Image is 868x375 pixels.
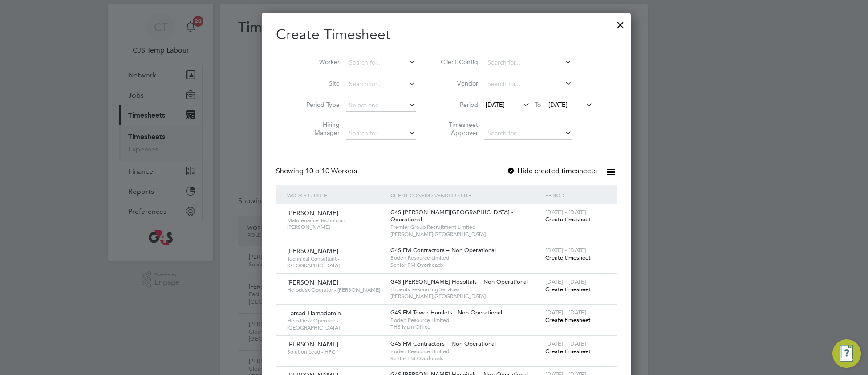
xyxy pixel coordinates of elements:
label: Client Config [438,58,478,66]
span: THS Main Office [390,323,541,330]
span: [DATE] - [DATE] [545,246,586,254]
span: [DATE] - [DATE] [545,278,586,285]
input: Search for... [346,78,416,90]
span: Boden Resource Limited [390,348,541,355]
span: Premier Group Recruitment Limited [390,224,541,231]
span: [DATE] - [DATE] [545,208,586,216]
span: [PERSON_NAME] [287,340,338,348]
span: G4S FM Contractors – Non Operational [390,246,496,254]
label: Timesheet Approver [438,121,478,137]
span: To [532,99,544,110]
span: [PERSON_NAME][GEOGRAPHIC_DATA] [390,231,541,238]
label: Hide created timesheets [507,167,597,175]
input: Search for... [484,78,572,90]
span: [PERSON_NAME] [287,278,338,286]
span: [DATE] [486,101,505,109]
span: Helpdesk Operator - [PERSON_NAME] [287,286,384,293]
span: [PERSON_NAME] [287,209,338,217]
span: [PERSON_NAME][GEOGRAPHIC_DATA] [390,293,541,300]
input: Search for... [346,127,416,140]
span: G4S [PERSON_NAME][GEOGRAPHIC_DATA] - Operational [390,208,513,224]
span: Senior FM Overheads [390,261,541,269]
label: Period Type [300,101,340,109]
input: Search for... [484,127,572,140]
button: Engage Resource Center [832,339,861,368]
span: Create timesheet [545,216,591,223]
span: Solution Lead - HPC [287,348,384,355]
label: Site [300,79,340,87]
span: [PERSON_NAME] [287,247,338,255]
span: 10 Workers [305,167,357,175]
span: 10 of [305,167,321,175]
div: Period [543,185,608,205]
span: Create timesheet [545,254,591,261]
div: Client Config / Vendor / Site [388,185,543,205]
span: Technical Consultant - [GEOGRAPHIC_DATA] [287,255,384,269]
span: Boden Resource Limited [390,317,541,324]
span: Phoenix Resourcing Services [390,286,541,293]
label: Period [438,101,478,109]
span: Maintenance Technician - [PERSON_NAME] [287,217,384,231]
span: Boden Resource Limited [390,254,541,261]
label: Vendor [438,79,478,87]
span: Senior FM Overheads [390,355,541,362]
span: Create timesheet [545,347,591,355]
span: [DATE] - [DATE] [545,340,586,347]
div: Showing [276,167,359,176]
div: Worker / Role [285,185,388,205]
label: Worker [300,58,340,66]
span: Farsad Hamadamin [287,309,341,317]
span: [DATE] [548,101,568,109]
span: [DATE] - [DATE] [545,309,586,316]
input: Search for... [484,57,572,69]
span: Create timesheet [545,316,591,324]
h2: Create Timesheet [276,25,617,44]
span: Create timesheet [545,285,591,293]
label: Hiring Manager [300,121,340,137]
span: G4S FM Contractors – Non Operational [390,340,496,347]
input: Select one [346,99,416,112]
input: Search for... [346,57,416,69]
span: G4S [PERSON_NAME] Hospitals – Non Operational [390,278,528,285]
span: G4S FM Tower Hamlets - Non Operational [390,309,502,316]
span: Help Desk Operator - [GEOGRAPHIC_DATA] [287,317,384,331]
